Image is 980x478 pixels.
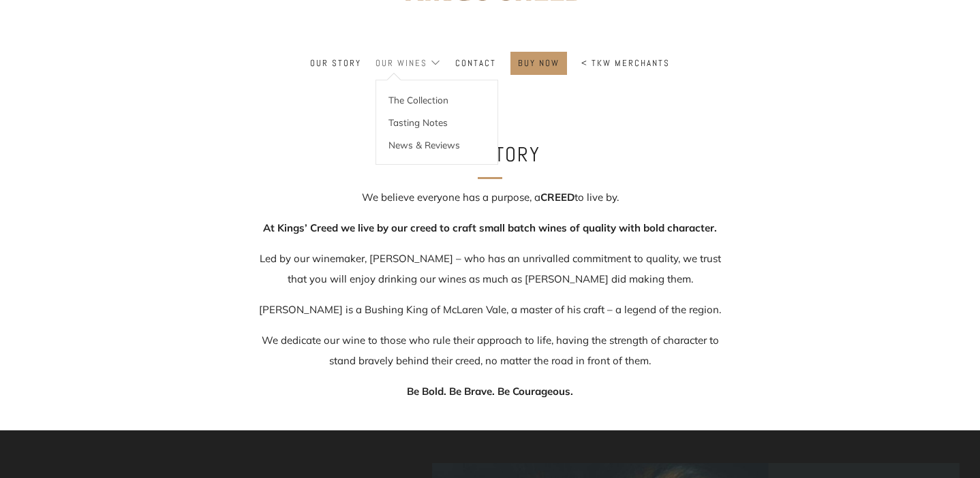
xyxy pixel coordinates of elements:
a: BUY NOW [518,52,560,74]
a: News & Reviews [376,133,497,156]
h2: Our story [265,138,715,171]
a: Our Story [310,52,361,74]
p: [PERSON_NAME] is a Bushing King of McLaren Vale, a master of his craft – a legend of the region. [258,300,722,320]
strong: At Kings’ Creed we live by our creed to craft small batch wines of quality with bold character. [263,221,717,234]
strong: Be Bold. Be Brave. Be Courageous. [407,385,573,398]
strong: CREED [540,191,575,204]
a: The Collection [376,89,497,111]
a: Our Wines [376,52,441,74]
a: < TKW Merchants [581,52,670,74]
a: Contact [455,52,496,74]
p: Led by our winemaker, [PERSON_NAME] – who has an unrivalled commitment to quality, we trust that ... [258,249,722,289]
a: Tasting Notes [376,111,497,133]
p: We dedicate our wine to those who rule their approach to life, having the strength of character t... [258,330,722,371]
p: We believe everyone has a purpose, a to live by. [258,187,722,208]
